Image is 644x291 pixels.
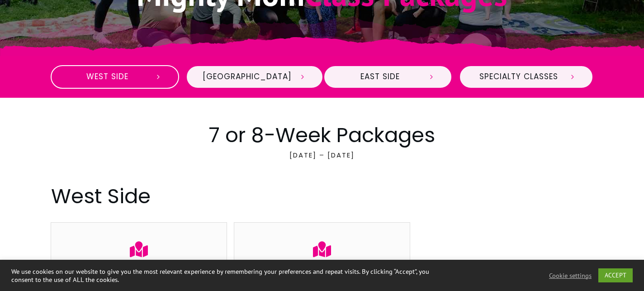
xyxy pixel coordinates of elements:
span: Specialty Classes [476,72,562,82]
a: Specialty Classes [459,65,593,89]
span: East Side [340,72,421,82]
span: [GEOGRAPHIC_DATA] [203,72,292,82]
div: We use cookies on our website to give you the most relevant experience by remembering your prefer... [11,267,446,284]
p: [DATE] – [DATE] [51,149,593,172]
a: ACCEPT [598,268,633,282]
h2: West Side [51,182,593,210]
h2: 7 or 8-Week Packages [51,121,593,149]
a: [GEOGRAPHIC_DATA] [186,65,323,89]
span: West Side [67,72,147,82]
a: Cookie settings [549,272,592,280]
a: East Side [323,65,452,89]
a: West Side [51,65,179,89]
